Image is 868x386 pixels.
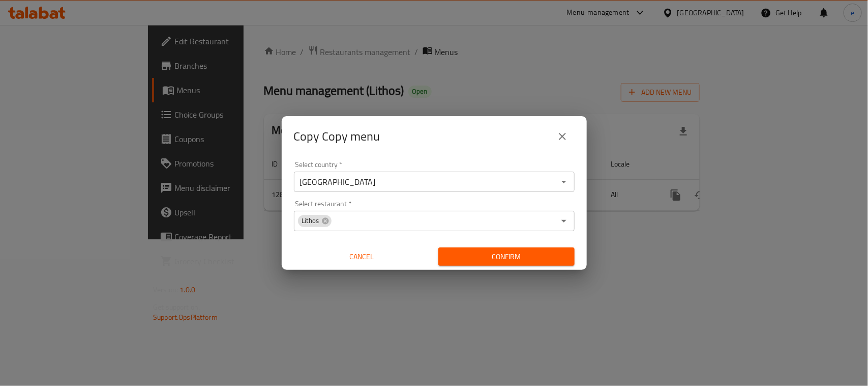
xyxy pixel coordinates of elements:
h2: Copy Copy menu [294,128,380,145]
span: Confirm [446,251,566,263]
button: close [550,124,575,149]
span: Lithos [298,216,323,226]
button: Confirm [438,247,575,266]
button: Cancel [294,247,430,266]
button: Open [557,175,571,189]
div: Lithos [298,215,332,227]
button: Open [557,214,571,228]
span: Cancel [298,251,426,263]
